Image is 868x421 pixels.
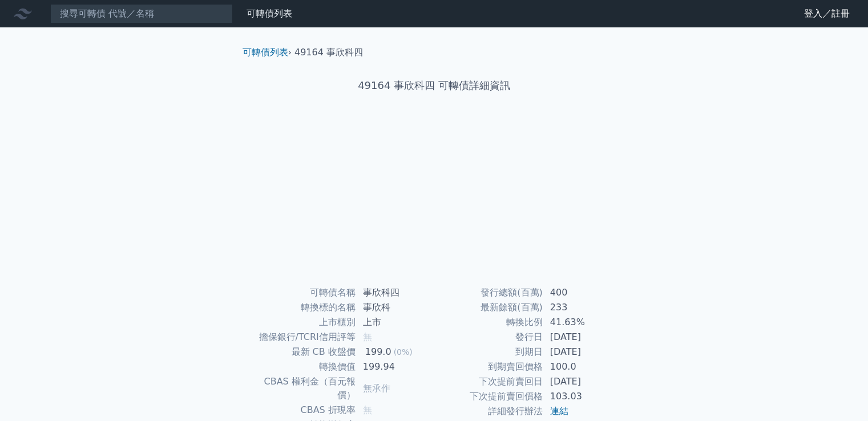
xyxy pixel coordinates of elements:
[247,8,292,19] a: 可轉債列表
[543,389,621,404] td: 103.03
[394,347,413,357] span: (0%)
[434,315,543,330] td: 轉換比例
[247,285,356,300] td: 可轉債名稱
[543,345,621,359] td: [DATE]
[434,374,543,389] td: 下次提前賣回日
[243,46,292,59] li: ›
[543,315,621,330] td: 41.63%
[247,403,356,418] td: CBAS 折現率
[550,406,568,416] a: 連結
[356,359,434,374] td: 199.94
[434,300,543,315] td: 最新餘額(百萬)
[543,374,621,389] td: [DATE]
[247,300,356,315] td: 轉換標的名稱
[434,389,543,404] td: 下次提前賣回價格
[434,285,543,300] td: 發行總額(百萬)
[233,78,635,94] h1: 49164 事欣科四 可轉債詳細資訊
[363,331,372,342] span: 無
[434,330,543,345] td: 發行日
[434,345,543,359] td: 到期日
[363,404,372,415] span: 無
[543,359,621,374] td: 100.0
[795,5,859,23] a: 登入／註冊
[543,330,621,345] td: [DATE]
[356,315,434,330] td: 上市
[50,4,233,23] input: 搜尋可轉債 代號／名稱
[247,374,356,403] td: CBAS 權利金（百元報價）
[243,47,288,58] a: 可轉債列表
[434,359,543,374] td: 到期賣回價格
[294,46,363,59] li: 49164 事欣科四
[543,300,621,315] td: 233
[363,383,390,394] span: 無承作
[247,345,356,359] td: 最新 CB 收盤價
[356,285,434,300] td: 事欣科四
[247,330,356,345] td: 擔保銀行/TCRI信用評等
[543,285,621,300] td: 400
[363,345,394,359] div: 199.0
[356,300,434,315] td: 事欣科
[247,315,356,330] td: 上市櫃別
[434,404,543,419] td: 詳細發行辦法
[247,359,356,374] td: 轉換價值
